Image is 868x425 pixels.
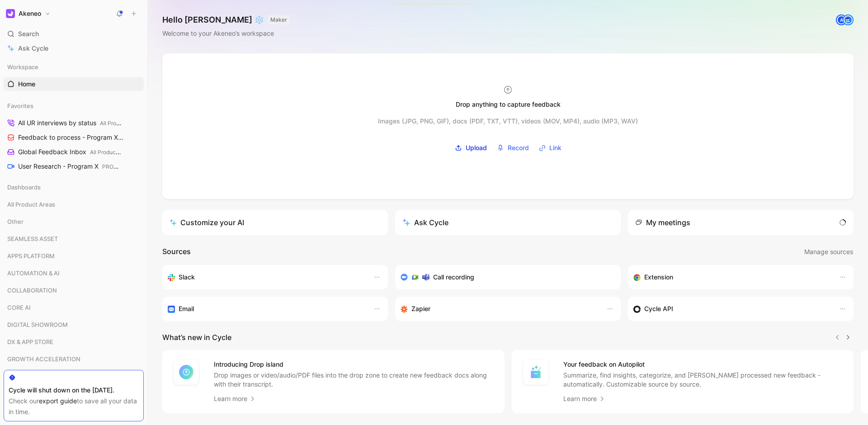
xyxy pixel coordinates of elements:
h2: What’s new in Cycle [162,332,231,343]
div: Dashboards [4,180,144,194]
a: User Research - Program XPROGRAM X [4,160,144,173]
div: DIGITAL SHOWROOM [4,318,144,334]
span: Workspace [7,62,38,71]
div: AUTOMATION & AI [4,266,144,283]
span: User Research - Program X [18,162,123,171]
div: Check our to save all your data in time. [9,396,139,417]
a: Learn more [563,393,606,404]
button: AkeneoAkeneo [4,7,53,20]
button: Ask Cycle [395,210,621,235]
span: Link [549,142,561,153]
button: Link [536,141,565,155]
span: Home [18,80,35,89]
p: Summarize, find insights, categorize, and [PERSON_NAME] processed new feedback - automatically. C... [563,371,843,389]
div: Drop anything to capture feedback [456,99,561,110]
div: DIGITAL SHOWROOM [4,318,144,331]
h3: Call recording [433,272,474,283]
div: SEAMLESS ASSET [4,232,144,246]
h1: Akeneo [19,9,41,18]
span: All UR interviews by status [18,118,123,128]
button: MAKER [268,15,290,24]
div: CORE AI [4,301,144,317]
div: Search [4,27,144,41]
span: Dashboards [7,183,41,192]
div: All Product Areas [4,198,144,211]
div: Capture feedback from anywhere on the web [633,272,830,283]
h3: Cycle API [644,303,673,314]
span: AUTOMATION & AI [7,269,60,278]
span: Manage sources [804,246,853,257]
div: Favorites [4,99,144,113]
a: Customize your AI [162,210,388,235]
div: APPS PLATFORM [4,249,144,265]
div: All Product Areas [4,198,144,214]
span: SEAMLESS ASSET [7,234,58,243]
h4: Your feedback on Autopilot [563,359,843,370]
div: COLLABORATION [4,283,144,297]
div: GROWTH ACCELERATION [4,352,144,368]
span: CORE AI [7,303,31,312]
div: COLLABORATION [4,283,144,300]
h3: Email [179,303,194,314]
div: CORE AI [4,301,144,314]
span: Favorites [7,101,33,110]
span: Feedback to process - Program X [18,133,125,142]
div: Other [4,215,144,228]
div: Cycle will shut down on the [DATE]. [9,385,139,396]
span: Other [7,217,24,226]
h3: Slack [179,272,195,283]
button: Record [494,141,532,155]
p: Drop images or video/audio/PDF files into the drop zone to create new feedback docs along with th... [214,371,494,389]
a: export guide [39,397,77,405]
span: All Product Areas [100,120,143,127]
span: GROWTH ACCELERATION [7,354,80,364]
div: A [837,15,846,24]
a: Ask Cycle [4,42,144,55]
div: DX & APP STORE [4,335,144,351]
div: Customize your AI [170,217,244,228]
h1: Hello [PERSON_NAME] ❄️ [162,14,290,25]
div: Dashboards [4,180,144,197]
span: PROGRAM X [102,163,135,170]
label: Upload [452,141,490,155]
span: All Product Areas [90,149,133,156]
div: Images (JPG, PNG, GIF), docs (PDF, TXT, VTT), videos (MOV, MP4), audio (MP3, WAV) [378,116,638,127]
span: Record [508,142,529,153]
div: SEAMLESS ASSET [4,232,144,248]
span: All Product Areas [7,200,55,209]
span: Global Feedback Inbox [18,147,122,157]
a: Learn more [214,393,256,404]
span: COLLABORATION [7,286,57,295]
div: Record & transcribe meetings from Zoom, Meet & Teams. [401,272,608,283]
div: APPS PLATFORM [4,249,144,263]
button: Manage sources [804,246,854,258]
h4: Introducing Drop island [214,359,494,370]
a: Global Feedback InboxAll Product Areas [4,145,144,159]
div: Other [4,215,144,231]
div: Workspace [4,60,144,74]
span: DIGITAL SHOWROOM [7,320,68,329]
div: AUTOMATION & AI [4,266,144,280]
a: All UR interviews by statusAll Product Areas [4,116,144,130]
div: GROWTH ACCELERATION [4,352,144,366]
img: Akeneo [6,9,15,18]
a: Feedback to process - Program XPROGRAM X [4,131,144,144]
h3: Zapier [411,303,430,314]
div: Capture feedback from thousands of sources with Zapier (survey results, recordings, sheets, etc). [401,303,597,314]
div: Sync customers & send feedback from custom sources. Get inspired by our favorite use case [633,303,830,314]
span: Search [18,28,39,39]
div: Ask Cycle [402,217,448,228]
h3: Extension [644,272,673,283]
div: Sync your customers, send feedback and get updates in Slack [168,272,364,283]
span: Ask Cycle [18,43,48,54]
img: avatar [844,15,853,24]
span: DX & APP STORE [7,337,53,346]
a: Home [4,77,144,91]
div: Forward emails to your feedback inbox [168,303,364,314]
div: My meetings [635,217,690,228]
div: DX & APP STORE [4,335,144,349]
span: APPS PLATFORM [7,251,55,260]
h2: Sources [162,246,191,258]
div: Welcome to your Akeneo’s workspace [162,28,290,39]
